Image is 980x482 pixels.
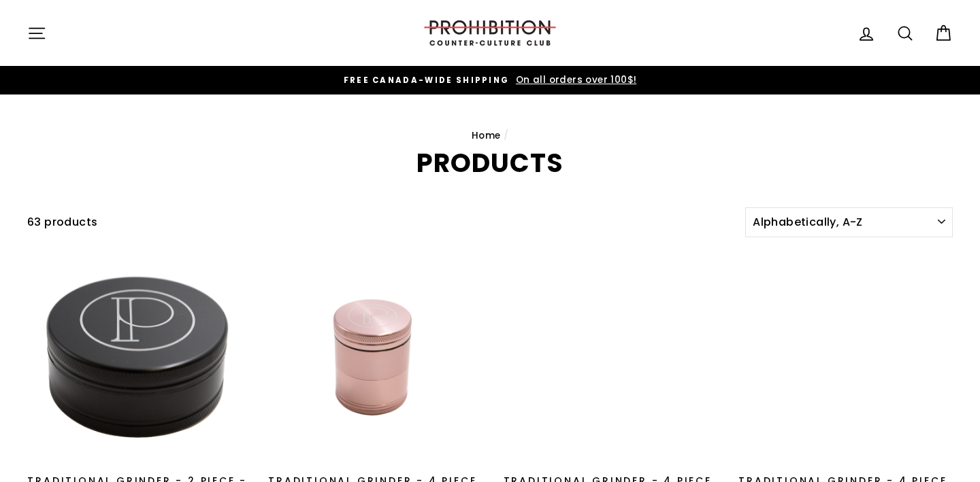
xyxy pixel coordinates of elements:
[472,129,501,142] a: Home
[344,75,510,86] span: FREE CANADA-WIDE SHIPPING
[27,150,953,176] h1: Products
[512,73,637,86] span: On all orders over 100$!
[504,129,508,142] span: /
[27,213,740,231] div: 63 products
[27,128,953,143] nav: breadcrumbs
[422,20,558,46] img: PROHIBITION COUNTER-CULTURE CLUB
[31,73,949,88] a: FREE CANADA-WIDE SHIPPING On all orders over 100$!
